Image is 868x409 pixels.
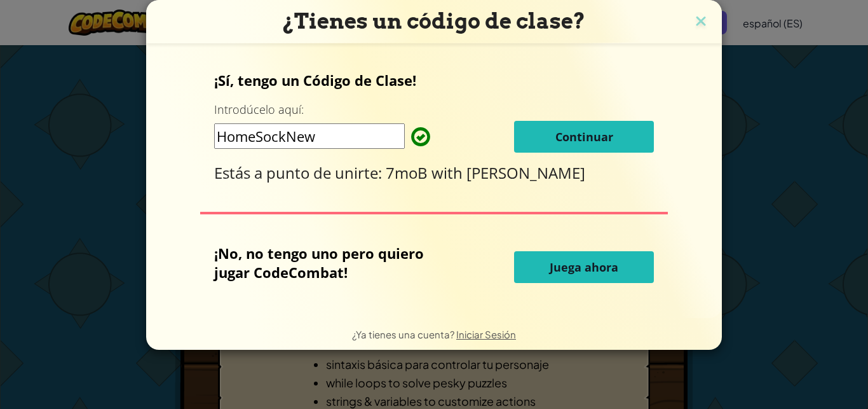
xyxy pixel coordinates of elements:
[555,129,613,144] span: Continuar
[693,13,709,32] img: close icon
[550,260,618,275] span: Juega ahora
[386,162,431,183] span: 7moB
[466,162,585,183] span: [PERSON_NAME]
[431,162,466,183] span: with
[214,71,654,90] p: ¡Sí, tengo un Código de Clase!
[352,328,456,340] span: ¿Ya tienes una cuenta?
[214,244,451,282] p: ¡No, no tengo uno pero quiero jugar CodeCombat!
[214,102,304,118] label: Introdúcelo aquí:
[514,121,654,153] button: Continuar
[514,251,654,283] button: Juega ahora
[456,328,516,340] a: Iniciar Sesión
[283,8,585,34] span: ¿Tienes un código de clase?
[214,162,386,183] span: Estás a punto de unirte:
